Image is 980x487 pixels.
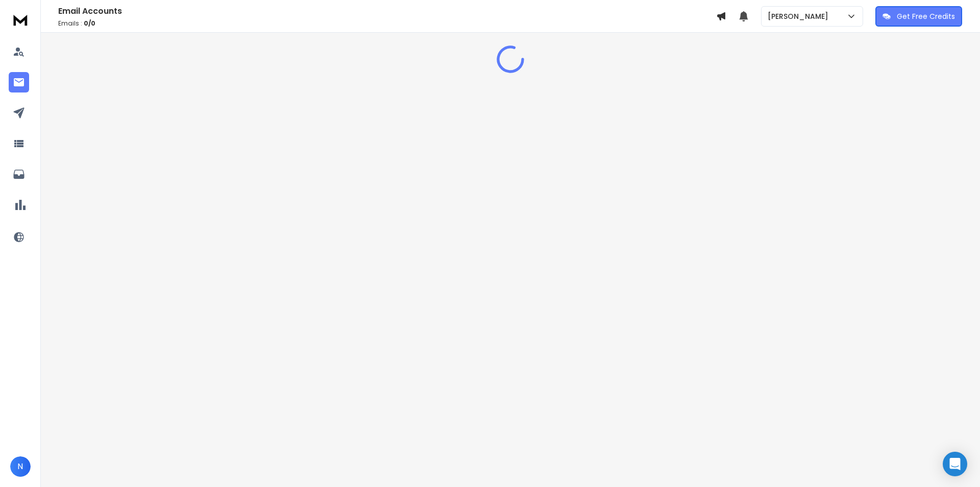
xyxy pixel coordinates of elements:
[10,456,31,477] button: N
[768,11,832,21] p: [PERSON_NAME]
[58,5,716,17] h1: Email Accounts
[943,452,967,476] div: Open Intercom Messenger
[897,11,955,21] p: Get Free Credits
[10,10,31,29] img: logo
[84,19,95,28] span: 0 / 0
[875,6,962,27] button: Get Free Credits
[58,19,716,28] p: Emails :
